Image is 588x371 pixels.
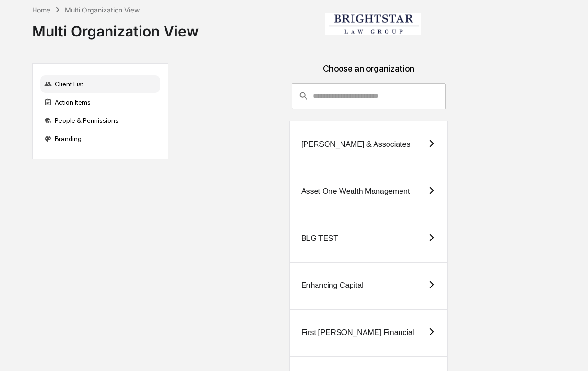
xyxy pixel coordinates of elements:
div: First [PERSON_NAME] Financial [301,328,414,337]
div: Multi Organization View [65,6,140,14]
div: Choose an organization [176,63,561,83]
div: Enhancing Capital [301,281,364,290]
div: Home [32,6,50,14]
div: Client List [40,75,160,93]
img: Brightstar Law Group [325,13,421,35]
div: consultant-dashboard__filter-organizations-search-bar [292,83,446,109]
div: BLG TEST [301,234,338,243]
div: Action Items [40,94,160,111]
div: Branding [40,130,160,147]
div: Asset One Wealth Management [301,187,410,196]
div: Multi Organization View [32,15,199,40]
div: [PERSON_NAME] & Associates [301,140,411,149]
div: People & Permissions [40,112,160,129]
